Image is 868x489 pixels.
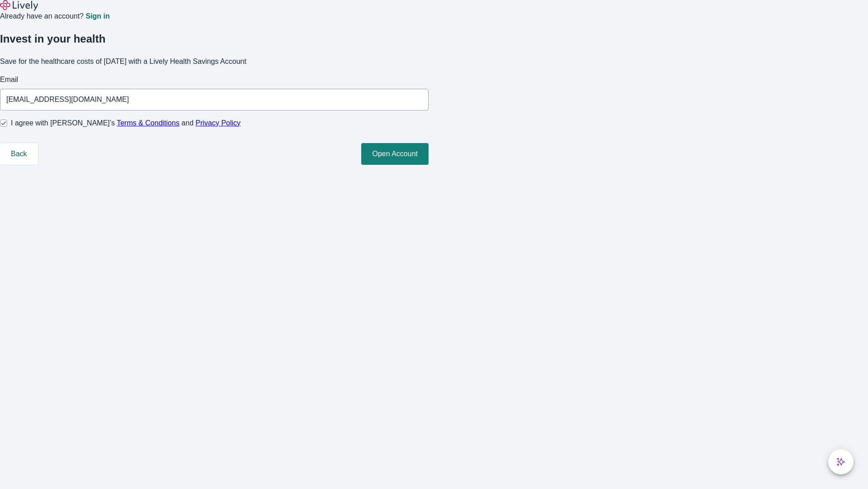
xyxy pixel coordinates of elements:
svg: Lively AI Assistant [836,457,845,466]
a: Sign in [85,13,109,20]
span: I agree with [PERSON_NAME]’s and [11,118,241,129]
button: chat [828,449,854,475]
a: Privacy Policy [196,119,241,127]
button: Open Account [361,143,429,165]
a: Terms & Conditions [117,119,179,127]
